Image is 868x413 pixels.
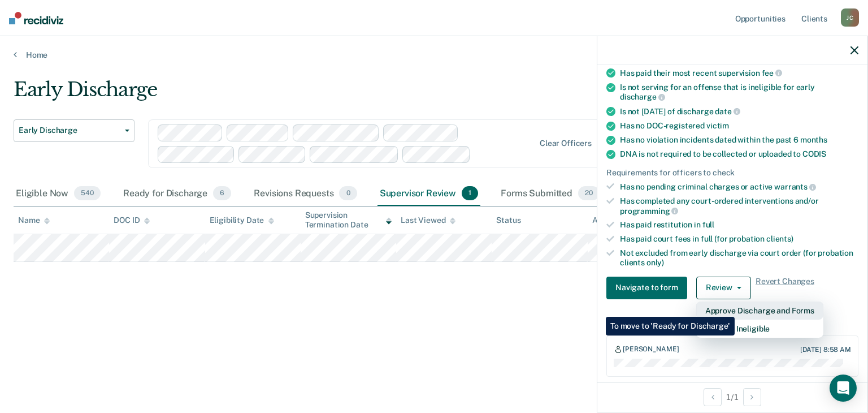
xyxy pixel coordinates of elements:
a: Home [14,50,854,60]
div: Has no pending criminal charges or active [620,182,858,192]
button: Review [696,277,751,299]
span: discharge [620,92,665,101]
div: Eligibility Date [210,216,275,225]
div: Not excluded from early discharge via court order (for probation clients [620,248,858,268]
span: CODIS [802,149,826,158]
button: Navigate to form [606,277,687,299]
div: Early Discharge [14,78,665,110]
div: Supervisor Review [377,182,481,206]
div: Has completed any court-ordered interventions and/or [620,196,858,216]
div: 1 / 1 [597,382,867,412]
div: Open Intercom Messenger [830,375,857,402]
div: Is not serving for an offense that is ineligible for early [620,83,858,102]
span: 6 [213,186,231,201]
dt: Action Plans and Notes [606,317,858,327]
div: Has paid restitution in [620,220,858,230]
button: Mark as Ineligible [696,320,823,338]
span: 1 [462,186,478,201]
span: 20 [578,186,600,201]
span: clients) [766,234,793,243]
div: [DATE] 8:58 AM [800,346,851,354]
div: Revisions Requests [251,182,359,206]
span: warrants [774,182,816,191]
a: Navigate to form link [606,277,692,299]
div: Name [18,216,50,225]
span: fee [762,68,782,78]
button: Previous Opportunity [704,388,722,406]
span: months [800,135,827,144]
button: Next Opportunity [743,388,761,406]
span: Revert Changes [756,277,814,299]
img: Recidiviz [9,12,63,24]
span: 540 [74,186,101,201]
div: DNA is not required to be collected or uploaded to [620,149,858,159]
span: date [715,107,740,116]
div: Requirements for officers to check [606,168,858,178]
div: Has no violation incidents dated within the past 6 [620,135,858,145]
div: Status [496,216,520,225]
div: Has paid court fees in full (for probation [620,234,858,244]
span: Early Discharge [19,126,120,135]
span: programming [620,206,678,216]
div: Forms Submitted [498,182,602,206]
div: [PERSON_NAME] [623,345,679,354]
span: victim [706,121,729,130]
div: Last Viewed [401,216,455,225]
div: Has paid their most recent supervision [620,68,858,78]
div: Supervision Termination Date [305,210,392,230]
span: only) [646,258,664,267]
div: Ready for Discharge [121,182,233,206]
span: full [702,220,714,229]
span: 0 [339,186,357,201]
div: Has no DOC-registered [620,121,858,131]
div: DOC ID [114,216,150,225]
div: Is not [DATE] of discharge [620,106,858,117]
button: Approve Discharge and Forms [696,302,823,320]
div: Clear officers [540,139,592,148]
div: Eligible Now [14,182,103,206]
div: J C [841,8,859,27]
div: Assigned to [592,216,645,225]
